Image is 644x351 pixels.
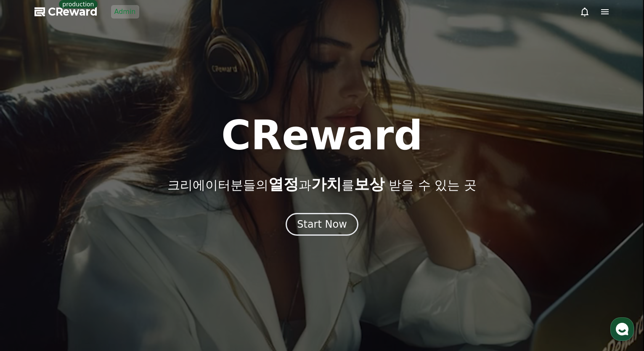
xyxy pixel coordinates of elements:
a: Admin [111,5,139,19]
h1: CReward [221,115,423,156]
span: 가치 [311,175,342,193]
button: Start Now [286,213,358,236]
a: CReward [34,5,98,19]
div: Start Now [297,218,347,231]
span: 열정 [268,175,299,193]
span: CReward [48,5,98,19]
a: Start Now [286,221,358,229]
span: 보상 [354,175,384,193]
p: 크리에이터분들의 과 를 받을 수 있는 곳 [167,176,476,193]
